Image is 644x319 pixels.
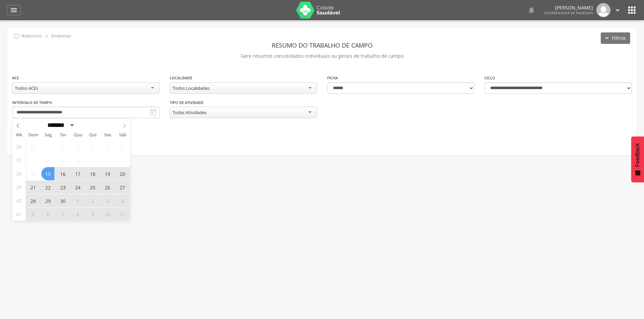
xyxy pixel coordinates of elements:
span: Setembro 30, 2025 [56,194,69,207]
button: Feedback - Mostrar pesquisa [631,136,644,182]
span: 39 [16,181,22,194]
i:  [10,6,18,14]
span: Setembro 29, 2025 [41,194,54,207]
i:  [527,6,535,14]
select: Month [45,122,75,129]
header: Resumo do Trabalho de Campo [12,39,632,51]
span: Coordenador de Endemias [544,10,593,15]
span: Setembro 7, 2025 [26,154,40,167]
span: Outubro 2, 2025 [86,194,99,207]
span: Sáb [115,133,130,137]
span: Seg [41,133,55,137]
span: 36 [16,140,22,153]
span: Setembro 2, 2025 [56,140,69,153]
span: 41 [16,208,22,221]
p: Gere resumos consolidados individuais ou gerais de trabalho de campo [12,51,632,61]
div: Todos Localidades [172,85,210,91]
span: Setembro 20, 2025 [116,167,129,180]
label: Ciclo [484,75,495,81]
p: [PERSON_NAME] [544,5,593,10]
span: Setembro 19, 2025 [101,167,114,180]
span: Setembro 26, 2025 [101,181,114,194]
span: Setembro 21, 2025 [26,181,40,194]
span: Outubro 7, 2025 [56,208,69,221]
span: Setembro 25, 2025 [86,181,99,194]
span: Qui [86,133,100,137]
span: Setembro 16, 2025 [56,167,69,180]
span: Setembro 4, 2025 [86,140,99,153]
span: Outubro 9, 2025 [86,208,99,221]
span: Setembro 8, 2025 [41,154,54,167]
span: Outubro 11, 2025 [116,208,129,221]
span: Wk [12,130,26,140]
input: Year [75,122,97,129]
span: Setembro 28, 2025 [26,194,40,207]
span: Setembro 9, 2025 [56,154,69,167]
span: Outubro 1, 2025 [71,194,84,207]
span: Dom [26,133,41,137]
a:  [614,3,621,17]
i:  [43,32,50,40]
label: Tipo de Atividade [170,100,204,105]
span: Setembro 10, 2025 [71,154,84,167]
i:  [13,32,21,40]
span: 37 [16,154,22,167]
i:  [626,5,637,16]
span: Setembro 15, 2025 [41,167,54,180]
span: Feedback [635,143,641,167]
span: Setembro 11, 2025 [86,154,99,167]
p: Relatórios [22,33,42,39]
a:  [7,5,21,15]
div: Todos ACEs [15,85,38,91]
span: 38 [16,167,22,180]
span: Setembro 1, 2025 [41,140,54,153]
span: Ter [55,133,70,137]
span: Setembro 17, 2025 [71,167,84,180]
label: Intervalo de Tempo [12,100,52,105]
span: Setembro 14, 2025 [26,167,40,180]
span: Outubro 3, 2025 [101,194,114,207]
span: Outubro 10, 2025 [101,208,114,221]
span: Qua [70,133,85,137]
span: Sex [100,133,115,137]
span: Setembro 3, 2025 [71,140,84,153]
p: Endemias [51,33,71,39]
span: Setembro 6, 2025 [116,140,129,153]
span: Outubro 4, 2025 [116,194,129,207]
i:  [614,6,621,14]
span: Setembro 24, 2025 [71,181,84,194]
i:  [149,108,157,116]
a:  [527,3,535,17]
span: Setembro 12, 2025 [101,154,114,167]
span: Setembro 13, 2025 [116,154,129,167]
span: 40 [16,194,22,207]
label: Ficha [327,75,338,81]
label: Localidade [170,75,192,81]
span: Outubro 5, 2025 [26,208,40,221]
span: Outubro 8, 2025 [71,208,84,221]
label: ACE [12,75,19,81]
button: Filtros [601,32,630,44]
span: Outubro 6, 2025 [41,208,54,221]
span: Setembro 27, 2025 [116,181,129,194]
span: Setembro 18, 2025 [86,167,99,180]
span: Setembro 23, 2025 [56,181,69,194]
div: Todas Atividades [172,109,207,115]
span: Agosto 31, 2025 [26,140,40,153]
span: Setembro 22, 2025 [41,181,54,194]
span: Setembro 5, 2025 [101,140,114,153]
